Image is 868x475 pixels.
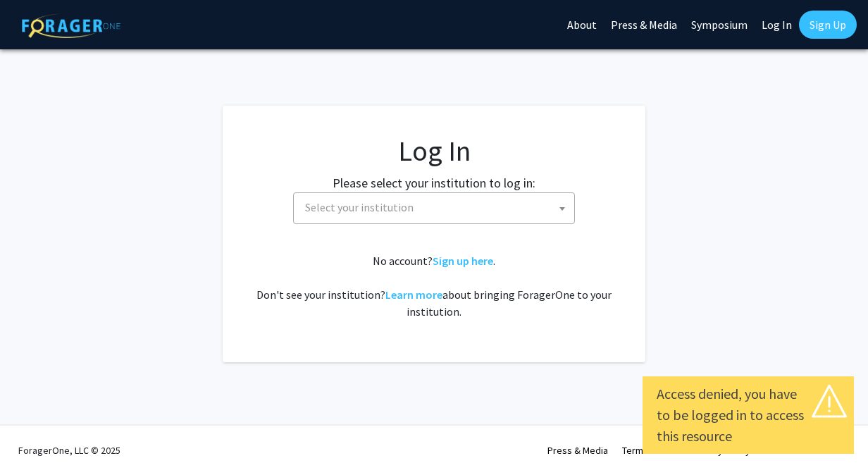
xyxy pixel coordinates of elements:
[547,444,608,457] a: Press & Media
[251,252,617,320] div: No account? . Don't see your institution? about bringing ForagerOne to your institution.
[305,200,414,214] span: Select your institution
[385,288,442,302] a: Learn more about bringing ForagerOne to your institution
[333,173,535,192] label: Please select your institution to log in:
[22,13,120,38] img: ForagerOne Logo
[299,193,574,222] span: Select your institution
[433,254,493,268] a: Sign up here
[622,444,678,457] a: Terms of Use
[251,134,617,168] h1: Log In
[293,192,575,224] span: Select your institution
[18,426,120,475] div: ForagerOne, LLC © 2025
[799,11,857,39] a: Sign Up
[657,383,840,447] div: Access denied, you have to be logged in to access this resource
